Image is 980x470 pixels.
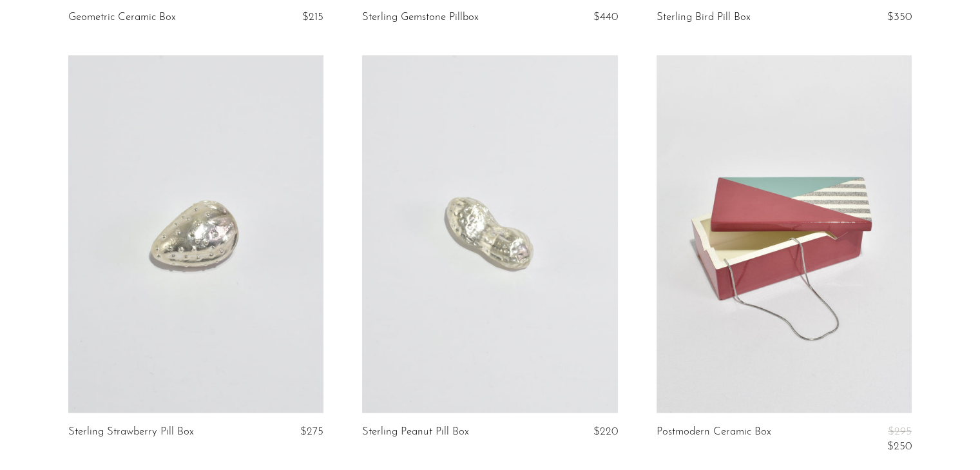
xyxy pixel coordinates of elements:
span: $215 [302,12,323,23]
span: $275 [300,426,323,437]
span: $440 [593,12,618,23]
span: $220 [593,426,618,437]
a: Geometric Ceramic Box [68,12,176,23]
a: Sterling Bird Pill Box [657,12,751,23]
span: $295 [888,426,912,437]
a: Sterling Peanut Pill Box [362,426,469,438]
a: Postmodern Ceramic Box [657,426,771,453]
a: Sterling Strawberry Pill Box [68,426,194,438]
a: Sterling Gemstone Pillbox [362,12,479,23]
span: $250 [887,441,912,452]
span: $350 [887,12,912,23]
